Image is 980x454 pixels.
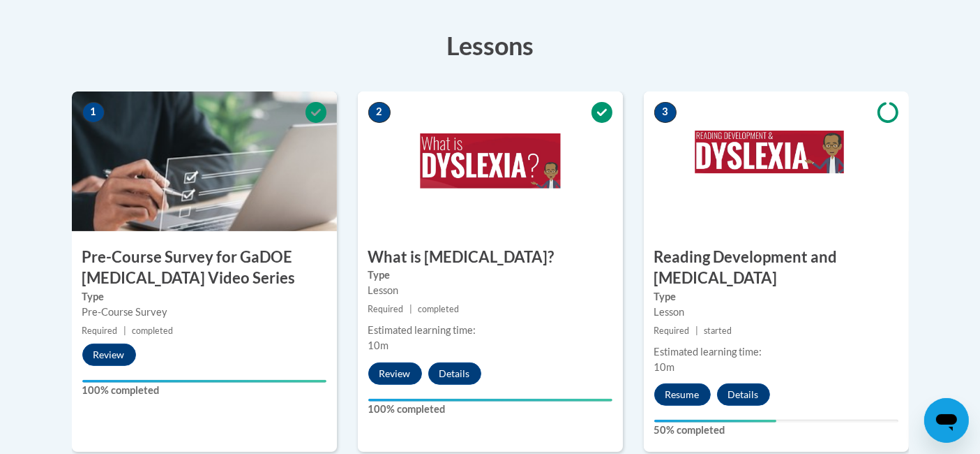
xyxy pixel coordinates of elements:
h3: Pre-Course Survey for GaDOE [MEDICAL_DATA] Video Series [72,247,337,290]
label: 100% completed [82,383,326,398]
span: 10m [654,361,675,373]
span: 10m [368,339,389,351]
img: Course Image [72,91,337,231]
label: 100% completed [368,402,612,417]
span: started [704,325,732,336]
span: | [123,325,126,336]
label: Type [82,289,326,305]
h3: What is [MEDICAL_DATA]? [358,247,623,268]
div: Your progress [82,380,326,383]
span: 3 [654,102,677,123]
div: Lesson [368,283,612,298]
button: Review [368,363,422,385]
span: completed [418,304,459,314]
img: Course Image [358,91,623,231]
label: 50% completed [654,423,898,438]
span: 2 [368,102,391,123]
button: Resume [654,383,711,406]
button: Details [428,363,481,385]
span: | [695,325,698,336]
label: Type [368,268,612,283]
span: Required [368,304,404,314]
button: Details [717,383,770,406]
div: Pre-Course Survey [82,305,326,320]
div: Estimated learning time: [368,323,612,338]
span: 1 [82,102,105,123]
div: Your progress [368,399,612,402]
span: Required [654,325,690,336]
div: Estimated learning time: [654,344,898,360]
div: Lesson [654,305,898,320]
h3: Lessons [72,28,909,63]
span: completed [132,325,173,336]
label: Type [654,289,898,305]
img: Course Image [644,91,909,231]
span: Required [82,325,118,336]
div: Your progress [654,420,776,423]
h3: Reading Development and [MEDICAL_DATA] [644,247,909,290]
iframe: Button to launch messaging window [924,398,969,443]
span: | [409,304,412,314]
button: Review [82,344,136,366]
